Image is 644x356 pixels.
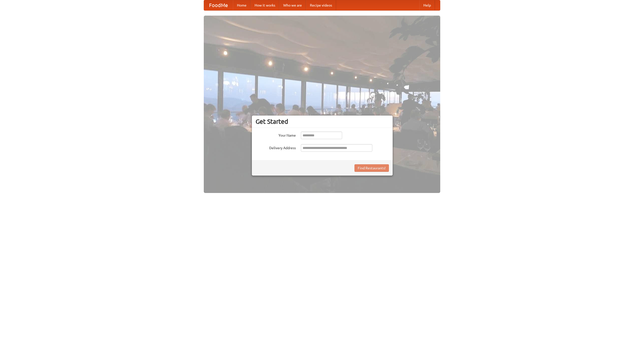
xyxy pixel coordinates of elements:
a: FoodMe [204,0,233,10]
label: Your Name [256,132,296,138]
h3: Get Started [256,118,389,125]
a: Help [419,0,435,10]
a: Recipe videos [306,0,336,10]
a: Home [233,0,251,10]
a: How it works [251,0,279,10]
a: Who we are [279,0,306,10]
button: Find Restaurants! [354,164,389,172]
label: Delivery Address [256,144,296,150]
